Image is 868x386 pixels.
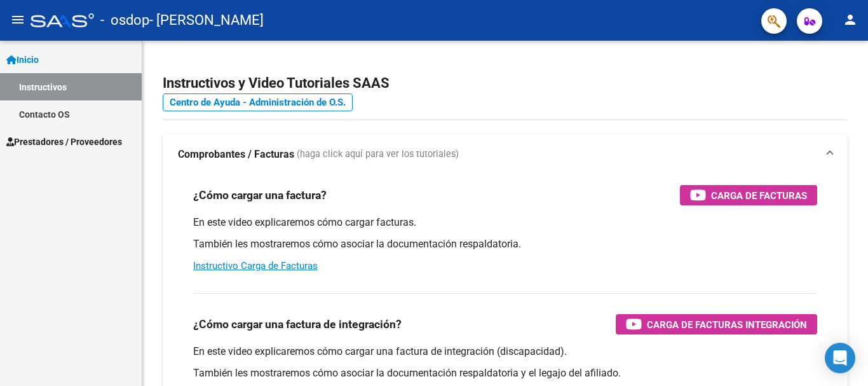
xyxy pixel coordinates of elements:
h2: Instructivos y Video Tutoriales SAAS [163,71,848,95]
h3: ¿Cómo cargar una factura de integración? [193,315,402,333]
span: Carga de Facturas Integración [647,317,807,333]
div: Open Intercom Messenger [825,343,855,373]
h3: ¿Cómo cargar una factura? [193,186,327,204]
mat-expansion-panel-header: Comprobantes / Facturas (haga click aquí para ver los tutoriales) [163,134,848,175]
strong: Comprobantes / Facturas [178,148,294,162]
p: También les mostraremos cómo asociar la documentación respaldatoria. [193,237,817,251]
a: Centro de Ayuda - Administración de O.S. [163,93,353,111]
span: Carga de Facturas [711,188,807,203]
span: (haga click aquí para ver los tutoriales) [297,148,459,162]
span: - [PERSON_NAME] [149,6,264,34]
button: Carga de Facturas [680,185,817,205]
p: También les mostraremos cómo asociar la documentación respaldatoria y el legajo del afiliado. [193,366,817,380]
a: Instructivo Carga de Facturas [193,260,318,272]
p: En este video explicaremos cómo cargar facturas. [193,216,817,230]
span: Inicio [6,53,39,67]
mat-icon: person [843,12,858,27]
span: - osdop [100,6,149,34]
span: Prestadores / Proveedores [6,135,122,149]
mat-icon: menu [10,12,25,27]
p: En este video explicaremos cómo cargar una factura de integración (discapacidad). [193,345,817,359]
button: Carga de Facturas Integración [616,314,817,334]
